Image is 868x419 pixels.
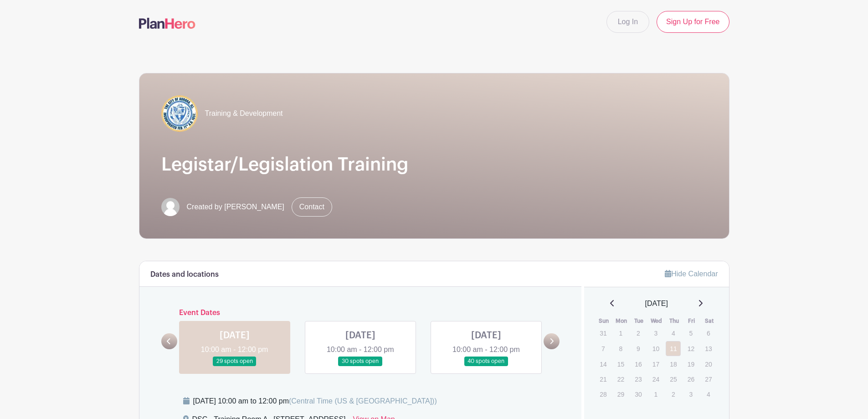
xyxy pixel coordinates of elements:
a: Sign Up for Free [657,11,729,33]
p: 18 [666,357,681,371]
th: Sat [700,316,718,326]
p: 2 [666,387,681,401]
p: 31 [596,326,611,340]
a: Hide Calendar [665,270,718,278]
p: 16 [631,357,646,371]
p: 20 [701,357,716,371]
img: default-ce2991bfa6775e67f084385cd625a349d9dcbb7a52a09fb2fda1e96e2d18dcdb.png [161,198,180,216]
p: 8 [613,341,628,356]
p: 29 [613,387,628,401]
span: Created by [PERSON_NAME] [187,202,284,212]
p: 13 [701,341,716,356]
p: 1 [648,387,663,401]
h6: Dates and locations [150,270,219,279]
th: Sun [595,316,613,326]
p: 2 [631,326,646,340]
span: Training & Development [205,108,283,119]
p: 22 [613,372,628,386]
p: 4 [701,387,716,401]
h1: Legistar/Legislation Training [161,154,707,176]
img: logo-507f7623f17ff9eddc593b1ce0a138ce2505c220e1c5a4e2b4648c50719b7d32.svg [139,18,195,29]
p: 14 [596,357,611,371]
th: Tue [630,316,648,326]
p: 12 [683,341,699,356]
p: 15 [613,357,628,371]
p: 27 [701,372,716,386]
p: 6 [701,326,716,340]
p: 25 [666,372,681,386]
p: 28 [596,387,611,401]
p: 17 [648,357,663,371]
p: 23 [631,372,646,386]
a: Log In [606,11,649,33]
a: Contact [292,197,332,217]
th: Wed [648,316,666,326]
p: 24 [648,372,663,386]
img: COA%20logo%20(2).jpg [161,95,198,132]
p: 5 [683,326,699,340]
p: 4 [666,326,681,340]
span: [DATE] [645,298,668,309]
th: Thu [665,316,683,326]
p: 3 [648,326,663,340]
a: 11 [666,341,681,356]
p: 9 [631,341,646,356]
p: 10 [648,341,663,356]
span: (Central Time (US & [GEOGRAPHIC_DATA])) [289,397,437,405]
p: 21 [596,372,611,386]
p: 30 [631,387,646,401]
p: 1 [613,326,628,340]
p: 19 [683,357,699,371]
div: [DATE] 10:00 am to 12:00 pm [193,396,437,407]
p: 7 [596,341,611,356]
th: Mon [613,316,631,326]
h6: Event Dates [177,309,544,317]
p: 26 [683,372,699,386]
p: 3 [683,387,699,401]
th: Fri [683,316,701,326]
